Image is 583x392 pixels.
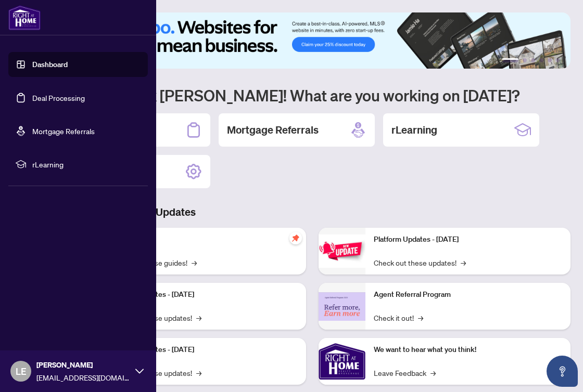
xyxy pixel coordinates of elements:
[109,234,298,245] p: Self-Help
[374,344,562,356] p: We want to hear what you think!
[32,93,85,102] a: Deal Processing
[32,126,95,136] a: Mortgage Referrals
[418,312,423,323] span: →
[391,123,437,137] h2: rLearning
[374,234,562,245] p: Platform Updates - [DATE]
[461,257,466,268] span: →
[109,289,298,300] p: Platform Updates - [DATE]
[8,5,41,30] img: logo
[374,289,562,300] p: Agent Referral Program
[196,312,201,323] span: →
[16,364,27,378] span: LE
[109,344,298,356] p: Platform Updates - [DATE]
[523,58,527,62] button: 2
[547,356,578,387] button: Open asap
[289,232,302,244] span: pushpin
[196,367,201,378] span: →
[319,292,365,321] img: Agent Referral Program
[531,58,535,62] button: 3
[548,58,552,62] button: 5
[374,367,436,378] a: Leave Feedback→
[319,338,365,385] img: We want to hear what you think!
[319,234,365,267] img: Platform Updates - June 23, 2025
[374,257,466,268] a: Check out these updates!→
[430,367,436,378] span: →
[502,58,518,62] button: 1
[54,85,571,105] h1: Welcome back [PERSON_NAME]! What are you working on [DATE]?
[374,312,423,323] a: Check it out!→
[32,60,68,69] a: Dashboard
[54,12,571,69] img: Slide 0
[32,159,141,170] span: rLearning
[227,123,319,137] h2: Mortgage Referrals
[539,58,543,62] button: 4
[36,359,130,371] span: [PERSON_NAME]
[192,257,197,268] span: →
[54,205,571,219] h3: Brokerage & Industry Updates
[556,58,560,62] button: 6
[36,372,130,383] span: [EMAIL_ADDRESS][DOMAIN_NAME]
